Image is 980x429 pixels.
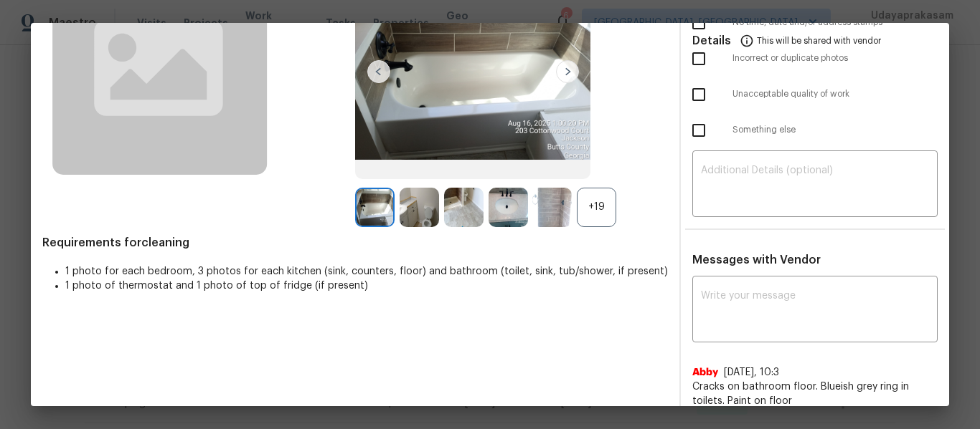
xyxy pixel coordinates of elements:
span: Cracks on bathroom floor. Blueish grey ring in toilets. Paint on floor [692,380,938,408]
div: Something else [681,112,949,148]
span: Requirements for cleaning [42,236,668,250]
span: Unacceptable quality of work [732,88,938,100]
span: Incorrect or duplicate photos [732,52,938,64]
div: Incorrect or duplicate photos [681,41,949,77]
span: Details [692,23,731,57]
span: [DATE], 10:3 [724,367,779,377]
span: Something else [732,124,938,136]
li: 1 photo for each bedroom, 3 photos for each kitchen (sink, counters, floor) and bathroom (toilet,... [65,264,668,279]
img: left-chevron-button-url [367,60,390,83]
span: Messages with Vendor [692,254,821,266]
div: +19 [577,188,616,227]
span: Abby [692,365,718,380]
div: Unacceptable quality of work [681,77,949,112]
li: 1 photo of thermostat and 1 photo of top of fridge (if present) [65,279,668,293]
span: This will be shared with vendor [757,23,881,57]
img: right-chevron-button-url [556,60,579,83]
